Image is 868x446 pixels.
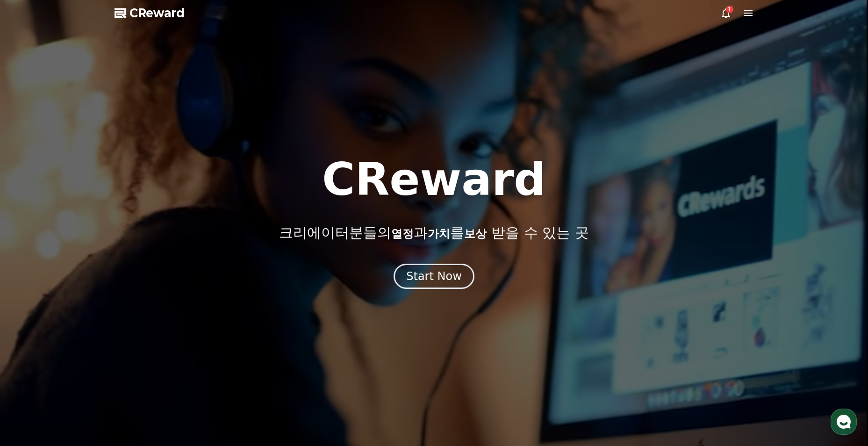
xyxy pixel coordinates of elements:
[86,311,97,318] span: 대화
[394,264,474,289] button: Start Now
[394,273,474,282] a: Start Now
[322,157,546,202] h1: CReward
[279,224,588,241] p: 크리에이터분들의 과 를 받을 수 있는 곳
[144,310,156,318] span: 설정
[121,296,179,320] a: 설정
[406,269,462,284] div: Start Now
[129,6,185,21] span: CReward
[391,227,414,240] span: 열정
[428,227,450,240] span: 가치
[726,6,733,13] div: 1
[29,310,35,318] span: 홈
[115,6,185,21] a: CReward
[62,296,121,320] a: 대화
[464,227,487,240] span: 보상
[3,296,62,320] a: 홈
[720,7,732,19] a: 1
